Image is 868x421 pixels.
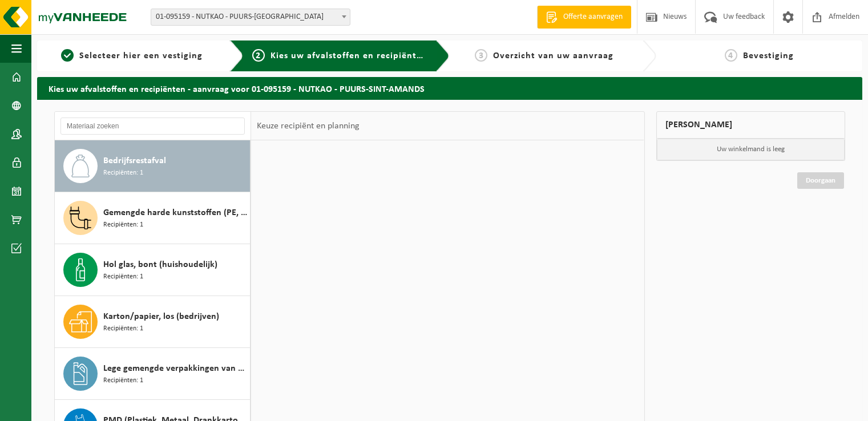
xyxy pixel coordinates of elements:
[103,362,247,375] span: Lege gemengde verpakkingen van gevaarlijke stoffen
[61,49,74,62] span: 1
[560,11,625,23] span: Offerte aanvragen
[252,49,265,62] span: 2
[103,375,143,386] span: Recipiënten: 1
[251,112,365,140] div: Keuze recipiënt en planning
[493,51,613,60] span: Overzicht van uw aanvraag
[55,244,251,296] button: Hol glas, bont (huishoudelijk) Recipiënten: 1
[103,154,166,168] span: Bedrijfsrestafval
[103,323,143,334] span: Recipiënten: 1
[103,168,143,179] span: Recipiënten: 1
[743,51,794,60] span: Bevestiging
[657,139,845,160] p: Uw winkelmand is leeg
[43,49,221,63] a: 1Selecteer hier een vestiging
[151,9,350,26] span: 01-095159 - NUTKAO - PUURS-SINT-AMANDS
[55,140,251,192] button: Bedrijfsrestafval Recipiënten: 1
[103,258,217,272] span: Hol glas, bont (huishoudelijk)
[55,348,251,400] button: Lege gemengde verpakkingen van gevaarlijke stoffen Recipiënten: 1
[725,49,737,62] span: 4
[55,296,251,348] button: Karton/papier, los (bedrijven) Recipiënten: 1
[271,51,427,60] span: Kies uw afvalstoffen en recipiënten
[797,172,844,189] a: Doorgaan
[656,111,846,139] div: [PERSON_NAME]
[103,206,247,220] span: Gemengde harde kunststoffen (PE, PP en PVC), recycleerbaar (industrieel)
[37,77,862,99] h2: Kies uw afvalstoffen en recipiënten - aanvraag voor 01-095159 - NUTKAO - PUURS-SINT-AMANDS
[537,6,631,29] a: Offerte aanvragen
[79,51,203,60] span: Selecteer hier een vestiging
[475,49,487,62] span: 3
[103,220,143,230] span: Recipiënten: 1
[55,192,251,244] button: Gemengde harde kunststoffen (PE, PP en PVC), recycleerbaar (industrieel) Recipiënten: 1
[103,310,219,323] span: Karton/papier, los (bedrijven)
[151,9,350,25] span: 01-095159 - NUTKAO - PUURS-SINT-AMANDS
[103,272,143,282] span: Recipiënten: 1
[60,118,245,135] input: Materiaal zoeken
